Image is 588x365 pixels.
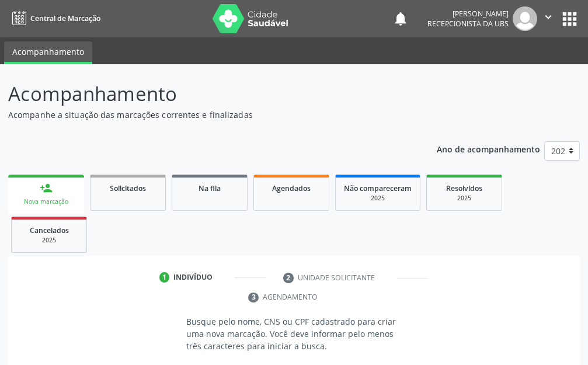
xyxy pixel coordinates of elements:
[8,9,100,28] a: Central de Marcação
[427,19,509,29] span: Recepcionista da UBS
[159,272,170,283] div: 1
[8,109,408,121] p: Acompanhe a situação das marcações correntes e finalizadas
[542,11,555,23] i: 
[30,13,100,23] span: Central de Marcação
[199,183,221,193] span: Na fila
[537,6,559,31] button: 
[435,194,493,203] div: 2025
[40,182,53,194] div: person_add
[344,183,412,193] span: Não compareceram
[186,315,401,352] p: Busque pelo nome, CNS ou CPF cadastrado para criar uma nova marcação. Você deve informar pelo men...
[513,6,537,31] img: img
[344,194,412,203] div: 2025
[272,183,311,193] span: Agendados
[110,183,146,193] span: Solicitados
[30,225,69,235] span: Cancelados
[559,9,580,29] button: apps
[4,41,92,64] a: Acompanhamento
[446,183,482,193] span: Resolvidos
[20,236,78,245] div: 2025
[427,9,509,19] div: [PERSON_NAME]
[173,272,213,283] div: Indivíduo
[437,141,540,156] p: Ano de acompanhamento
[8,79,408,109] p: Acompanhamento
[392,11,409,27] button: notifications
[16,197,76,206] div: Nova marcação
